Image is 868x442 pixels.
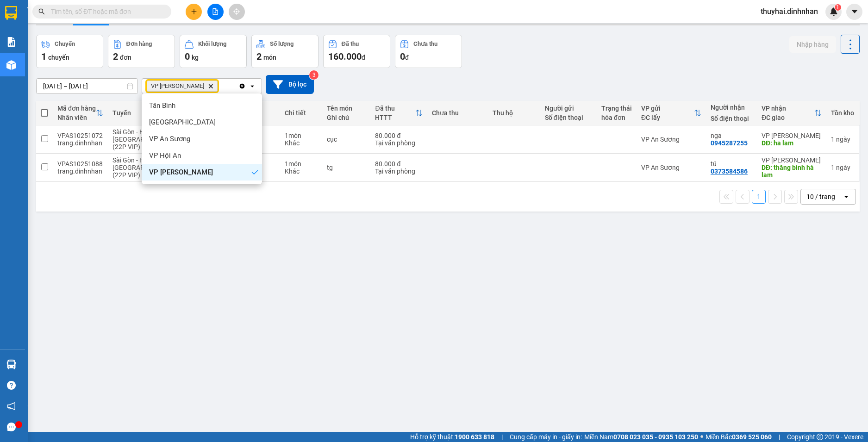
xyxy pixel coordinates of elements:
div: Đơn hàng [126,41,152,47]
div: Số điện thoại [545,114,592,121]
div: Tên món [327,105,366,112]
div: VPAS10251088 [57,160,103,168]
div: VP An Sương [641,136,701,143]
div: 1 món [285,132,318,139]
span: VP Hà Lam, close by backspace [147,81,218,92]
div: 10 / trang [806,192,835,201]
span: món [263,54,276,61]
input: Tìm tên, số ĐT hoặc mã đơn [51,6,160,17]
div: Ghi chú [327,114,366,121]
div: VP An Sương [641,164,701,171]
div: DĐ: ha lam [762,139,822,147]
span: ⚪️ [700,435,703,439]
span: 1 [836,4,839,11]
th: Toggle SortBy [53,101,108,125]
div: ĐC giao [762,114,814,121]
span: notification [7,402,16,411]
span: Miền Nam [584,432,698,442]
div: Người gửi [545,105,592,112]
span: đơn [120,54,131,61]
span: Tân Bình [149,101,175,110]
div: Đã thu [375,105,415,112]
div: 0373584586 [711,168,748,175]
button: Khối lượng0kg [180,35,247,68]
span: Miền Bắc [706,432,772,442]
span: Cung cấp máy in - giấy in: [510,432,582,442]
span: 2 [113,51,118,62]
th: Toggle SortBy [370,101,427,125]
span: Sài Gòn - Hội An - [GEOGRAPHIC_DATA] (22P VIP) [112,156,175,179]
div: Trạng thái [601,105,632,112]
span: | [501,432,503,442]
span: VP [PERSON_NAME] [149,168,213,177]
span: file-add [212,8,219,15]
span: đ [362,54,365,61]
div: Tuyến [112,109,176,117]
img: logo-vxr [5,6,17,20]
div: Hướng dẫn sử dụng [27,379,152,392]
div: trang.dinhnhan [57,139,103,147]
div: Chuyến [55,41,75,47]
input: Select a date range. [37,79,137,93]
span: plus [191,8,197,15]
div: HTTT [375,114,415,121]
div: 80.000 đ [375,132,422,139]
img: warehouse-icon [6,60,16,70]
span: 0 [185,51,190,62]
sup: 3 [309,70,318,80]
span: VP Hội An [149,151,181,160]
div: Chi tiết [285,109,318,117]
th: Toggle SortBy [637,101,706,125]
span: VP Hà Lam [151,82,204,90]
div: Tại văn phòng [375,139,422,147]
div: Thu hộ [493,109,536,117]
span: đ [405,54,409,61]
button: Nhập hàng [789,36,836,53]
span: ngày [836,164,850,171]
button: Chưa thu0đ [395,35,462,68]
span: 1 [41,51,46,62]
div: Người nhận [711,104,752,111]
img: icon-new-feature [830,7,838,16]
div: Khối lượng [198,41,226,47]
span: kg [192,54,199,61]
div: Hàng sắp về [27,358,152,372]
div: VP [PERSON_NAME] [762,132,822,139]
div: 1 [831,164,854,171]
span: chuyến [48,54,69,61]
div: hóa đơn [601,114,632,121]
span: Giới thiệu Vexere, nhận hoa hồng [27,400,135,412]
div: VP [PERSON_NAME] [762,156,822,164]
div: tg [327,164,366,171]
button: caret-down [846,4,862,20]
div: VPAS10251072 [57,132,103,139]
button: Bộ lọc [266,75,314,94]
div: Tồn kho [831,109,854,117]
span: Sài Gòn - Hội An - [GEOGRAPHIC_DATA] (22P VIP) [112,128,175,150]
div: ĐC lấy [641,114,694,121]
button: Số lượng2món [251,35,318,68]
strong: 0369 525 060 [732,433,772,441]
div: Đã thu [342,41,359,47]
button: Đơn hàng2đơn [108,35,175,68]
button: 1 [752,190,766,204]
span: thuyhai.dinhnhan [753,6,825,17]
ul: Menu [142,93,262,184]
img: solution-icon [6,37,16,47]
span: VP An Sương [149,134,190,143]
span: question-circle [7,381,16,390]
div: 1 [831,136,854,143]
button: file-add [207,4,224,20]
button: Chuyến1chuyến [36,35,103,68]
div: DĐ: thăng bình hà lam [762,164,822,179]
span: Hỗ trợ kỹ thuật: [410,432,494,442]
div: Khác [285,168,318,175]
span: [GEOGRAPHIC_DATA] [149,118,216,127]
span: aim [233,8,240,15]
input: Selected VP Hà Lam. [219,81,220,91]
strong: 1900 633 818 [455,433,494,441]
div: 1 món [285,160,318,168]
span: caret-down [850,7,859,16]
span: message [7,423,16,431]
div: Mã đơn hàng [57,105,96,112]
